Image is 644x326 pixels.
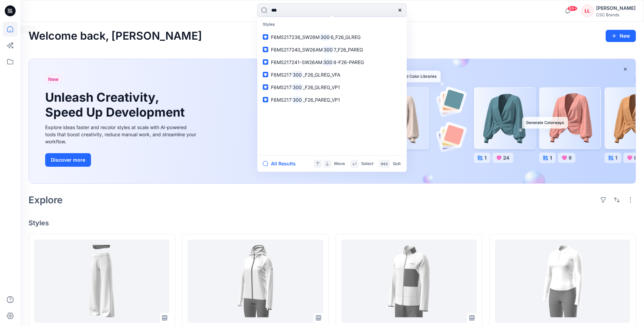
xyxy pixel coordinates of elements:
[29,30,202,42] h2: Welcome back, [PERSON_NAME]
[271,72,292,78] span: F6MS217
[361,160,373,167] p: Select
[596,4,636,12] div: [PERSON_NAME]
[333,59,364,65] span: 8-F26-PAREG
[292,71,303,79] mark: 300
[596,12,636,17] div: CSC Brands
[259,18,405,31] p: Styles
[303,72,340,78] span: _F26_GLREG_VFA
[567,6,577,11] span: 99+
[271,59,322,65] span: F6MS217241-SW26AM
[319,33,331,41] mark: 300
[271,34,319,40] span: F6MS217236_SW26M
[188,240,323,323] a: F6WS217268_F26_PAACT_VP1
[334,47,363,53] span: 7_F26_PAREG
[581,5,593,17] div: LL
[259,43,405,56] a: F6MS217240_SW26AM3007_F26_PAREG
[323,46,334,54] mark: 300
[259,68,405,81] a: F6MS217300_F26_GLREG_VFA
[45,153,198,167] a: Discover more
[271,97,292,103] span: F6MS217
[29,195,63,205] h2: Explore
[495,240,630,323] a: F6WS217256_SW26W5192_F26_GLPERF_VFA
[334,160,345,167] p: Move
[48,75,59,83] span: New
[303,84,340,90] span: _F26_GLREG_VP1
[45,153,91,167] button: Discover more
[292,96,303,104] mark: 300
[259,56,405,68] a: F6MS217241-SW26AM3008-F26-PAREG
[259,81,405,94] a: F6MS217300_F26_GLREG_VP1
[259,31,405,43] a: F6MS217236_SW26M3006_F26_GLREG
[271,47,323,53] span: F6MS217240_SW26AM
[45,124,198,145] div: Explore ideas faster and recolor styles at scale with AI-powered tools that boost creativity, red...
[259,94,405,106] a: F6MS217300_F26_PAREG_VP1
[29,219,636,227] h4: Styles
[45,90,188,119] h1: Unleash Creativity, Speed Up Development
[303,97,340,103] span: _F26_PAREG_VP1
[331,34,361,40] span: 6_F26_GLREG
[34,240,169,323] a: F6WS217432_SW26W3072_F26_GLREG_VFA
[322,58,333,66] mark: 300
[292,83,303,91] mark: 300
[393,160,401,167] p: Quit
[263,160,300,168] button: All Results
[271,84,292,90] span: F6MS217
[342,240,477,323] a: F6MS217194_F26_GLREG_VP2
[606,30,636,42] button: New
[381,160,388,167] p: esc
